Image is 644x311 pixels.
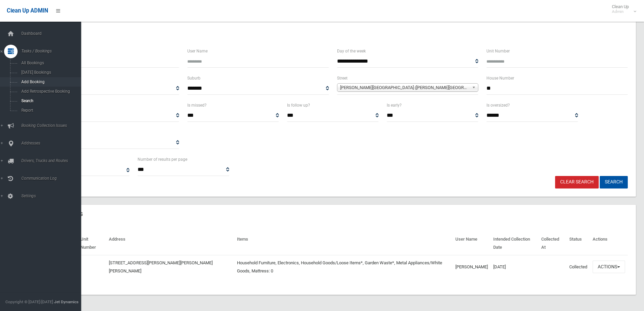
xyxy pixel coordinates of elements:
td: Household Furniture, Electronics, Household Goods/Loose Items*, Garden Waste*, Metal Appliances/W... [234,255,453,279]
span: All Bookings [19,61,80,65]
th: Unit Number [78,232,106,255]
span: Addresses [19,141,86,146]
label: Suburb [187,74,200,82]
a: Clear Search [555,176,599,188]
label: Unit Number [486,47,510,55]
label: Is early? [387,102,402,109]
a: [STREET_ADDRESS][PERSON_NAME][PERSON_NAME][PERSON_NAME] [109,260,213,273]
span: Dashboard [19,31,86,36]
span: Add Booking [19,80,80,84]
button: Search [600,176,628,188]
span: Clean Up [609,4,636,14]
small: Admin [612,9,629,14]
span: Communication Log [19,176,86,181]
span: Booking Collection Issues [19,123,86,128]
th: Actions [590,232,628,255]
td: [PERSON_NAME] [453,255,491,279]
span: [DATE] Bookings [19,70,80,75]
label: Number of results per page [138,156,187,163]
span: Copyright © [DATE]-[DATE] [5,299,53,304]
span: Drivers, Trucks and Routes [19,158,86,163]
td: Collected [567,255,590,279]
button: Actions [593,261,625,273]
td: [DATE] [491,255,539,279]
span: Settings [19,194,86,198]
label: User Name [187,47,208,55]
span: [PERSON_NAME][GEOGRAPHIC_DATA] ([PERSON_NAME][GEOGRAPHIC_DATA][PERSON_NAME]) [340,84,469,92]
th: Items [234,232,453,255]
label: House Number [486,74,514,82]
label: Is oversized? [486,102,510,109]
th: Status [567,232,590,255]
span: Report [19,108,80,113]
label: Day of the week [337,47,366,55]
th: Collected At [539,232,567,255]
span: Tasks / Bookings [19,49,86,53]
label: Is follow up? [287,102,310,109]
th: Intended Collection Date [491,232,539,255]
span: Search [19,98,80,103]
th: Address [106,232,234,255]
label: Is missed? [187,102,207,109]
span: Clean Up ADMIN [7,7,48,14]
strong: Jet Dynamics [54,299,78,304]
th: User Name [453,232,491,255]
label: Street [337,74,348,82]
span: Add Retrospective Booking [19,89,80,94]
